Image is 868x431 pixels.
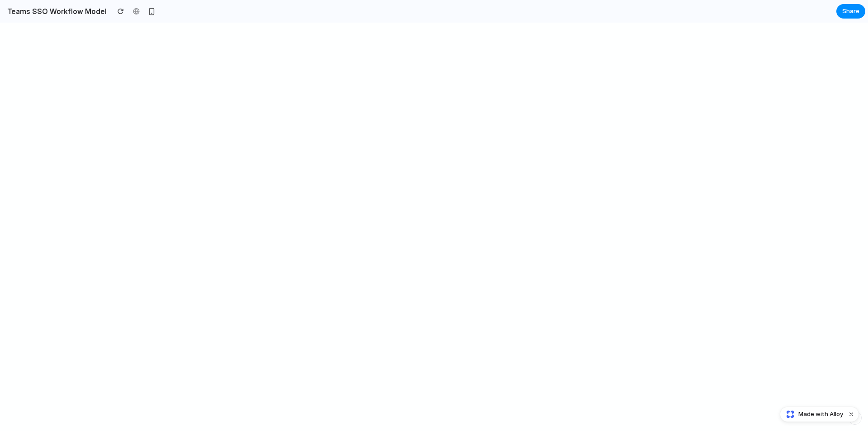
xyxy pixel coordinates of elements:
button: Dismiss watermark [846,409,857,420]
span: Made with Alloy [798,410,843,419]
h2: Teams SSO Workflow Model [4,6,107,17]
button: Share [836,4,865,19]
a: Made with Alloy [780,410,844,419]
span: Share [842,7,859,16]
